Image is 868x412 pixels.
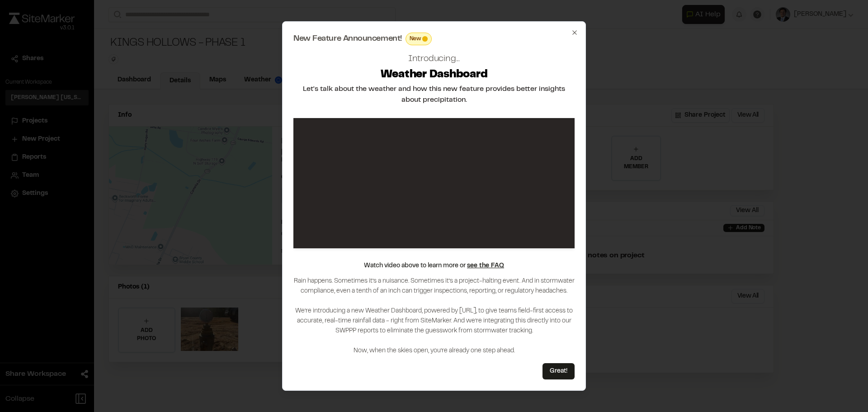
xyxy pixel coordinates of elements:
p: Rain happens. Sometimes it’s a nuisance. Sometimes it’s a project-halting event. And in stormwate... [293,276,575,356]
h2: Weather Dashboard [381,68,488,82]
button: Great! [542,363,575,379]
div: This feature is brand new! Enjoy! [406,33,432,45]
p: Watch video above to learn more or [364,261,504,271]
h2: Let's talk about the weather and how this new feature provides better insights about precipitation. [293,84,575,105]
span: New [410,35,421,43]
h2: Introducing... [408,52,460,66]
span: This feature is brand new! Enjoy! [422,36,428,42]
span: New Feature Announcement! [293,35,402,43]
a: see the FAQ [467,263,504,269]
